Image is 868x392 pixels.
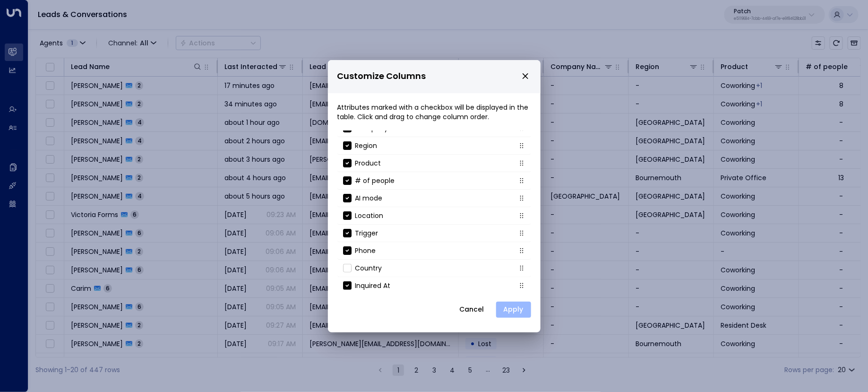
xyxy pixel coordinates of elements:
button: Apply [496,302,531,318]
button: close [521,72,530,80]
p: Country [355,263,382,273]
p: Phone [355,246,376,255]
span: Customize Columns [337,70,426,83]
p: Attributes marked with a checkbox will be displayed in the table. Click and drag to change column... [337,103,531,122]
button: Cancel [452,301,492,318]
p: Location [355,211,384,220]
p: Trigger [355,228,378,238]
p: Inquired At [355,281,391,290]
p: AI mode [355,193,383,203]
p: Product [355,158,381,168]
p: Region [355,141,378,150]
p: # of people [355,176,395,185]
